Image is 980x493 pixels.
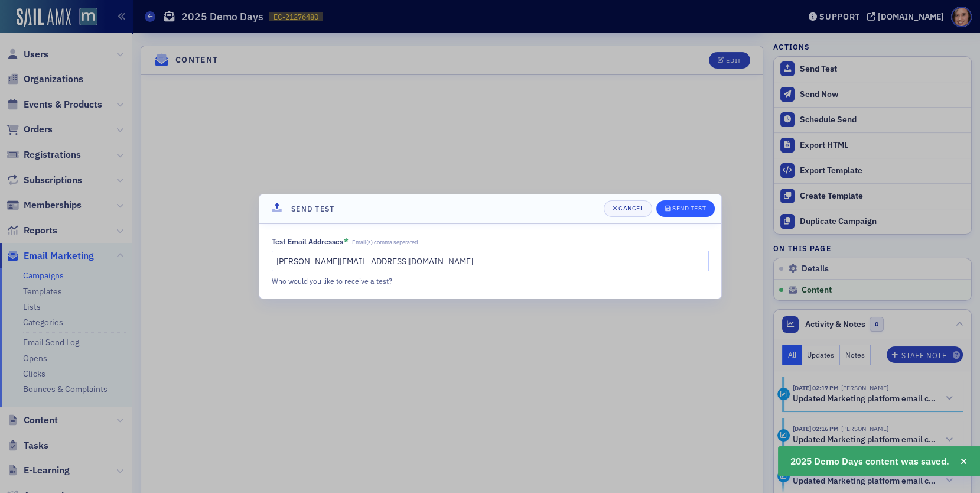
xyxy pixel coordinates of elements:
button: Cancel [604,200,653,217]
span: 2025 Demo Days content was saved. [790,455,949,469]
div: Who would you like to receive a test? [272,275,669,286]
h4: Send Test [291,203,334,214]
div: Send Test [672,205,706,212]
abbr: This field is required [344,236,349,247]
span: Email(s) comma seperated [352,239,418,246]
button: Send Test [656,200,715,217]
div: Test Email Addresses [272,237,343,246]
div: Cancel [618,205,643,212]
